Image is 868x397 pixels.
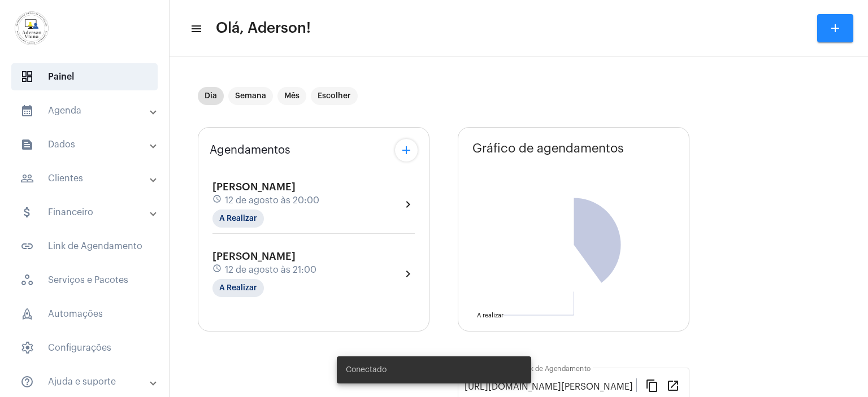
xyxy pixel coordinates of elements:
[7,199,169,226] mat-expansion-panel-header: sidenav iconFinanceiro
[20,239,34,253] mat-icon: sidenav icon
[198,87,224,105] mat-chip: Dia
[212,264,223,276] mat-icon: schedule
[400,143,413,157] mat-icon: add
[20,104,34,117] mat-icon: sidenav icon
[11,334,158,361] span: Configurações
[20,206,151,219] mat-panel-title: Financeiro
[20,341,34,355] span: sidenav icon
[7,97,169,124] mat-expansion-panel-header: sidenav iconAgenda
[212,251,296,261] span: [PERSON_NAME]
[20,206,34,219] mat-icon: sidenav icon
[7,131,169,158] mat-expansion-panel-header: sidenav iconDados
[7,165,169,192] mat-expansion-panel-header: sidenav iconClientes
[228,87,273,105] mat-chip: Semana
[20,375,34,389] mat-icon: sidenav icon
[465,382,636,392] input: Link
[20,172,151,185] mat-panel-title: Clientes
[20,70,34,84] span: sidenav icon
[11,300,158,328] span: Automações
[20,307,34,321] span: sidenav icon
[7,368,169,395] mat-expansion-panel-header: sidenav iconAjuda e suporte
[212,210,264,228] mat-chip: A Realizar
[666,378,680,392] mat-icon: open_in_new
[645,378,659,392] mat-icon: content_copy
[477,312,504,319] text: A realizar
[11,267,158,294] span: Serviços e Pacotes
[472,142,624,155] span: Gráfico de agendamentos
[212,279,264,297] mat-chip: A Realizar
[225,265,316,275] span: 12 de agosto às 21:00
[311,87,358,105] mat-chip: Escolher
[20,273,34,287] span: sidenav icon
[11,233,158,260] span: Link de Agendamento
[9,6,54,51] img: d7e3195d-0907-1efa-a796-b593d293ae59.png
[828,21,842,35] mat-icon: add
[346,364,387,376] span: Conectado
[225,195,319,206] span: 12 de agosto às 20:00
[20,104,151,117] mat-panel-title: Agenda
[277,87,306,105] mat-chip: Mês
[20,138,34,151] mat-icon: sidenav icon
[212,194,223,207] mat-icon: schedule
[190,22,201,36] mat-icon: sidenav icon
[210,144,290,156] span: Agendamentos
[216,19,311,37] span: Olá, Aderson!
[20,375,151,389] mat-panel-title: Ajuda e suporte
[401,267,415,281] mat-icon: chevron_right
[11,63,158,90] span: Painel
[212,182,296,192] span: [PERSON_NAME]
[20,172,34,185] mat-icon: sidenav icon
[401,198,415,211] mat-icon: chevron_right
[20,138,151,151] mat-panel-title: Dados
